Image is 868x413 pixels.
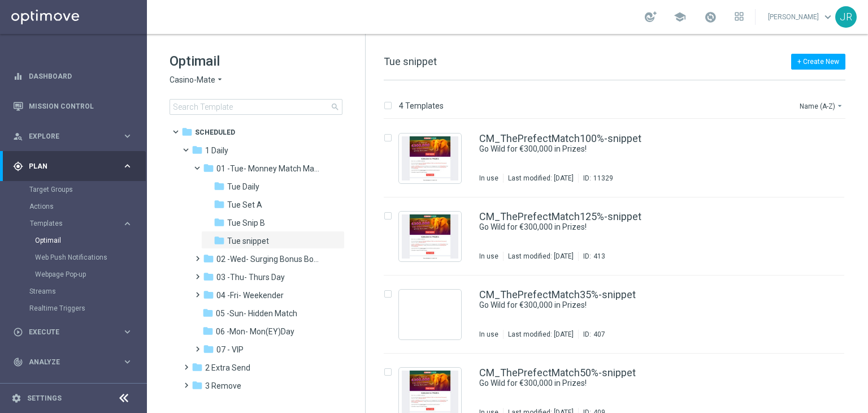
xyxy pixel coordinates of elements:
[11,393,21,403] i: settings
[479,134,641,144] a: CM_ThePrefectMatch100%-snippet
[12,358,133,367] button: track_changes Analyze keyboard_arrow_right
[227,200,262,210] span: Tue Set A
[29,61,133,91] a: Dashboard
[122,131,133,141] i: keyboard_arrow_right
[822,11,834,23] span: keyboard_arrow_down
[29,359,122,365] span: Analyze
[399,101,444,111] p: 4 Templates
[192,380,203,391] i: folder
[479,174,498,183] div: In use
[578,330,605,339] div: ID:
[13,91,133,121] div: Mission Control
[12,72,133,81] button: equalizer Dashboard
[122,161,133,171] i: keyboard_arrow_right
[195,127,235,137] span: Scheduled
[798,99,845,113] button: Name (A-Z)arrow_drop_down
[205,363,250,373] span: 2 Extra Send
[29,185,118,194] a: Target Groups
[216,345,244,355] span: 07 - VIP
[29,215,146,283] div: Templates
[227,182,259,192] span: Tue Daily
[29,219,133,228] button: Templates keyboard_arrow_right
[29,304,118,313] a: Realtime Triggers
[13,161,122,171] div: Plan
[479,368,636,378] a: CM_ThePrefectMatch50%-snippet
[479,330,498,339] div: In use
[791,54,845,70] button: + Create New
[205,381,241,391] span: 3 Remove
[674,11,686,23] span: school
[192,362,203,373] i: folder
[578,174,613,183] div: ID:
[216,308,297,319] span: 05 -Sun- Hidden Match
[479,252,498,261] div: In use
[227,236,269,246] span: Tue snippet
[384,55,437,67] span: Tue snippet
[13,131,23,141] i: person_search
[12,328,133,337] div: play_circle_outline Execute keyboard_arrow_right
[203,271,214,282] i: folder
[29,329,122,335] span: Execute
[479,378,771,389] a: Go Wild for €300,000 in Prizes!
[214,180,225,192] i: folder
[479,300,797,311] div: Go Wild for €300,000 in Prizes!
[214,217,225,228] i: folder
[479,290,636,300] a: CM_ThePrefectMatch35%-snippet
[27,395,62,402] a: Settings
[504,252,578,261] div: Last modified: [DATE]
[216,326,294,337] span: 06 -Mon- Mon(EY)Day
[593,330,605,339] div: 407
[372,276,866,354] div: Press SPACE to select this row.
[216,164,323,174] span: 01 -Tue- Monney Match Maker
[479,222,771,233] a: Go Wild for €300,000 in Prizes!
[35,236,118,245] a: Optimail
[479,222,797,233] div: Go Wild for €300,000 in Prizes!
[29,202,118,211] a: Actions
[122,356,133,367] i: keyboard_arrow_right
[504,330,578,339] div: Last modified: [DATE]
[331,102,340,111] span: search
[170,52,342,70] h1: Optimail
[578,252,605,261] div: ID:
[202,307,214,319] i: folder
[372,197,866,276] div: Press SPACE to select this row.
[214,199,225,210] i: folder
[12,132,133,141] button: person_search Explore keyboard_arrow_right
[12,102,133,111] button: Mission Control
[205,145,228,156] span: 1 Daily
[13,161,23,171] i: gps_fixed
[372,119,866,197] div: Press SPACE to select this row.
[122,218,133,229] i: keyboard_arrow_right
[35,249,146,266] div: Web Push Notifications
[30,220,122,227] div: Templates
[203,253,214,264] i: folder
[29,163,122,170] span: Plan
[402,136,458,180] img: 11329.jpeg
[170,75,224,85] button: Casino-Mate arrow_drop_down
[203,162,214,174] i: folder
[767,8,835,25] a: [PERSON_NAME]keyboard_arrow_down
[29,283,146,300] div: Streams
[29,300,146,317] div: Realtime Triggers
[35,232,146,249] div: Optimail
[216,272,285,282] span: 03 -Thu- Thurs Day
[35,253,118,262] a: Web Push Notifications
[835,101,844,110] i: arrow_drop_down
[13,131,122,141] div: Explore
[29,181,146,198] div: Target Groups
[170,75,215,85] span: Casino-Mate
[13,357,23,367] i: track_changes
[215,75,224,85] i: arrow_drop_down
[202,325,214,337] i: folder
[35,266,146,283] div: Webpage Pop-up
[479,144,771,154] a: Go Wild for €300,000 in Prizes!
[181,126,193,137] i: folder
[13,327,23,337] i: play_circle_outline
[835,6,857,28] div: JR
[214,235,225,246] i: folder
[30,220,111,227] span: Templates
